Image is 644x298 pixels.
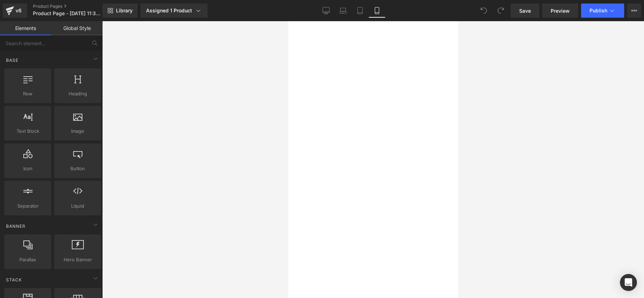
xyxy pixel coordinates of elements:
div: Open Intercom Messenger [620,274,637,291]
span: Banner [5,223,26,230]
span: Icon [6,165,49,172]
a: Preview [542,4,578,18]
span: Parallax [6,256,49,263]
a: Laptop [335,4,352,18]
span: Library [116,7,133,14]
span: Publish [590,8,607,13]
a: Desktop [318,4,335,18]
span: Separator [6,202,49,210]
a: Global Style [51,21,103,35]
span: Stack [5,276,23,283]
button: More [627,4,641,18]
span: Image [56,127,99,135]
button: Redo [494,4,508,18]
button: Undo [477,4,491,18]
a: Tablet [352,4,369,18]
span: Text Block [6,127,49,135]
span: Base [5,57,19,64]
span: Hero Banner [56,256,99,263]
div: v6 [14,6,23,15]
a: Product Pages [33,4,114,9]
div: Assigned 1 Product [146,7,202,14]
span: Product Page - [DATE] 11:30:36 [33,11,101,16]
span: Row [6,90,49,97]
a: Mobile [369,4,385,18]
a: New Library [103,4,138,18]
span: Heading [56,90,99,97]
span: Liquid [56,202,99,210]
span: Preview [551,7,570,14]
span: Button [56,165,99,172]
button: Publish [581,4,624,18]
a: v6 [3,4,27,18]
span: Save [519,7,531,14]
